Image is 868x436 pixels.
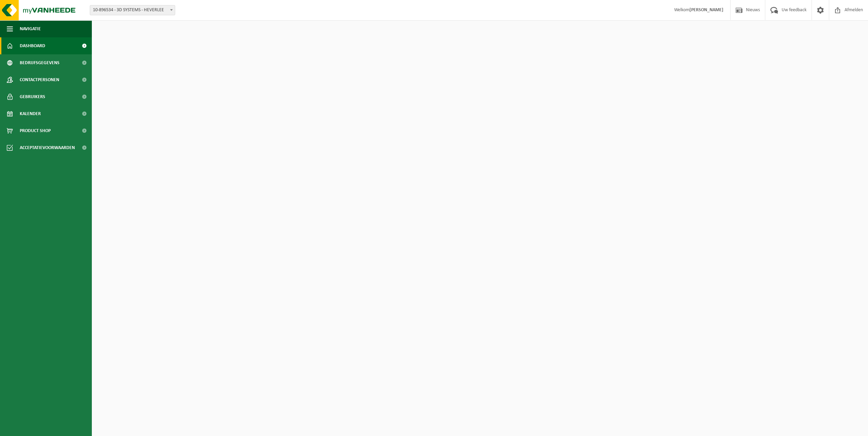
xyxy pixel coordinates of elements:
[20,37,45,54] span: Dashboard
[20,139,75,156] span: Acceptatievoorwaarden
[20,105,41,122] span: Kalender
[20,20,41,37] span: Navigatie
[20,71,59,88] span: Contactpersonen
[20,122,51,139] span: Product Shop
[90,5,175,15] span: 10-896534 - 3D SYSTEMS - HEVERLEE
[20,88,45,105] span: Gebruikers
[90,5,175,15] span: 10-896534 - 3D SYSTEMS - HEVERLEE
[689,7,723,13] strong: [PERSON_NAME]
[20,54,60,71] span: Bedrijfsgegevens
